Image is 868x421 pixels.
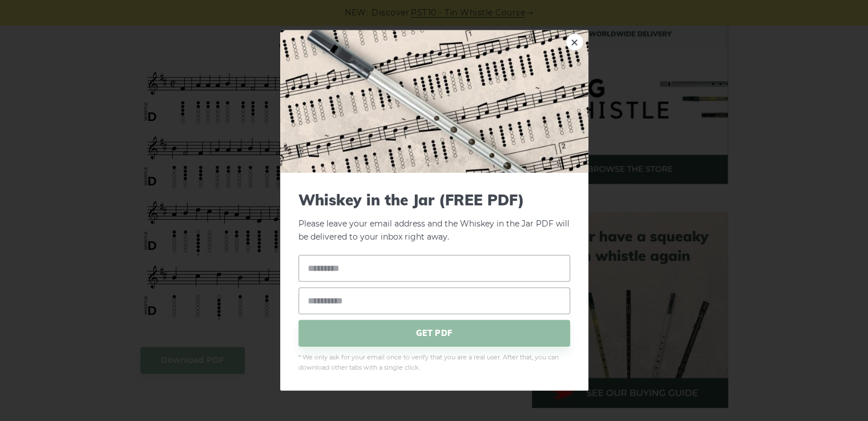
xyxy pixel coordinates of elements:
span: GET PDF [298,319,570,346]
span: * We only ask for your email once to verify that you are a real user. After that, you can downloa... [298,352,570,373]
a: × [566,34,583,51]
span: Whiskey in the Jar (FREE PDF) [298,191,570,209]
p: Please leave your email address and the Whiskey in the Jar PDF will be delivered to your inbox ri... [298,191,570,244]
img: Tin Whistle Tab Preview [280,30,588,173]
